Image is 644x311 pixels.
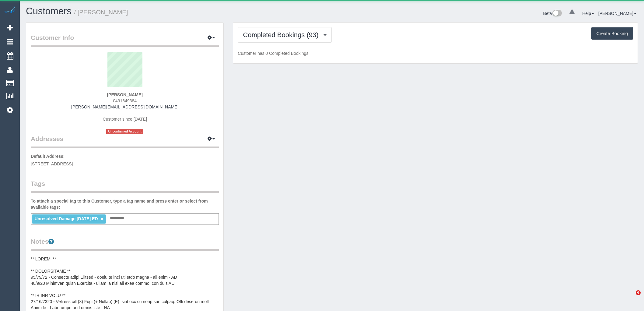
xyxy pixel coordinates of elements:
[31,179,219,193] legend: Tags
[31,237,219,251] legend: Notes
[103,117,147,122] span: Customer since [DATE]
[34,216,98,221] span: Unresolved Damage [DATE] ED
[591,27,633,40] button: Create Booking
[113,98,137,103] span: 0491649384
[4,6,16,15] img: Automaid Logo
[31,161,73,166] span: [STREET_ADDRESS]
[26,6,72,16] a: Customers
[31,33,219,47] legend: Customer Info
[636,290,641,295] span: 6
[74,9,128,16] small: / [PERSON_NAME]
[101,217,103,222] a: ×
[31,153,65,159] label: Default Address:
[238,27,331,43] button: Completed Bookings (93)
[243,31,321,39] span: Completed Bookings (93)
[71,104,178,109] a: [PERSON_NAME][EMAIL_ADDRESS][DOMAIN_NAME]
[543,11,562,16] a: Beta
[623,290,638,305] iframe: Intercom live chat
[552,10,562,18] img: New interface
[106,129,143,134] span: Unconfirmed Account
[31,198,219,210] label: To attach a special tag to this Customer, type a tag name and press enter or select from availabl...
[582,11,594,16] a: Help
[238,50,633,56] p: Customer has 0 Completed Bookings
[107,92,142,97] strong: [PERSON_NAME]
[598,11,636,16] a: [PERSON_NAME]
